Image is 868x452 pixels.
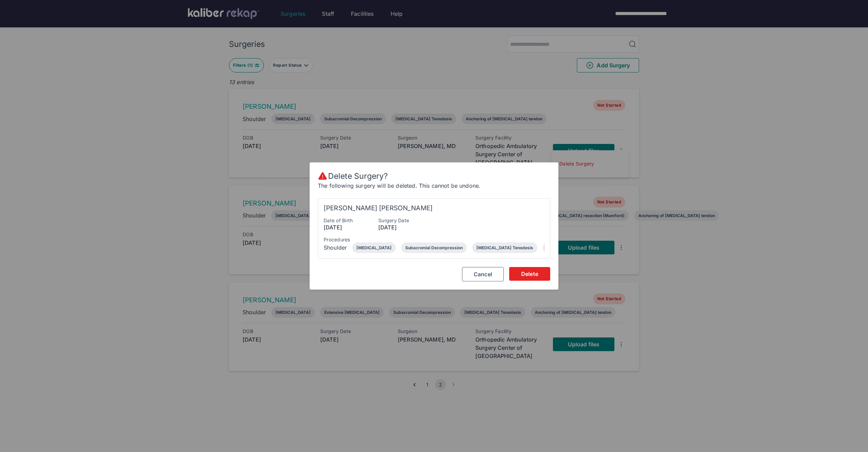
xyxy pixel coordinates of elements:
img: Warning Icon [318,171,327,181]
div: Shoulder [324,243,347,252]
div: Delete Surgery? [327,171,388,181]
button: Cancel [462,267,504,281]
div: [MEDICAL_DATA] Tenodesis [476,245,533,250]
div: [DATE] [378,223,433,231]
div: [MEDICAL_DATA] [356,245,392,250]
div: Date of Birth [324,218,378,223]
div: Procedures [324,237,545,242]
div: The following surgery will be deleted. This cannot be undone. [318,182,480,190]
button: Delete [509,267,550,281]
span: Cancel [474,271,492,278]
span: Delete [521,270,538,277]
div: [PERSON_NAME] [PERSON_NAME] [324,204,544,212]
div: Subacromial Decompression [405,245,463,250]
div: Surgery Date [378,218,433,223]
div: [DATE] [324,223,378,231]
